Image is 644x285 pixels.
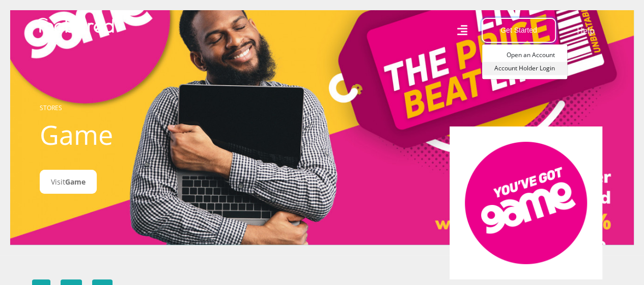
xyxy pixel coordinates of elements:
div: Get Started [482,44,568,80]
a: Help [576,24,595,37]
a: STORES [40,103,62,112]
span: Game [65,177,86,187]
a: VisitGame [40,170,97,194]
h1: Game [40,119,266,150]
img: Game [465,142,587,264]
img: Mobicred [37,18,114,33]
button: Get Started [482,18,556,43]
a: Account Holder Login [482,62,567,75]
a: Open an Account [482,48,567,62]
